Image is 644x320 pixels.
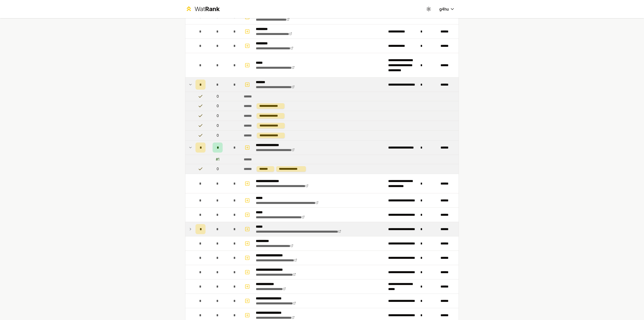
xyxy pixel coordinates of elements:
button: g4hu [435,5,459,14]
span: Rank [205,5,220,13]
div: # 1 [216,157,219,162]
td: 0 [208,121,228,130]
a: WatRank [185,5,220,13]
span: g4hu [439,6,449,12]
div: Wat [194,5,220,13]
td: 0 [208,164,228,174]
td: 0 [208,131,228,140]
td: 0 [208,101,228,111]
td: 0 [208,92,228,101]
td: 0 [208,111,228,121]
